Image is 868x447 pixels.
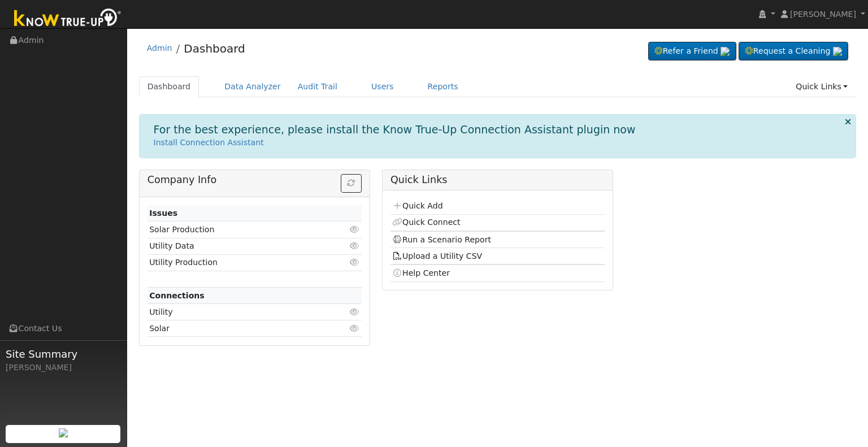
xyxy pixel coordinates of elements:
td: Utility Data [147,238,327,254]
div: [PERSON_NAME] [6,362,121,374]
a: Request a Cleaning [739,42,848,61]
a: Audit Trail [289,76,346,97]
a: Admin [147,44,172,53]
strong: Issues [149,209,177,218]
td: Utility [147,304,327,320]
img: retrieve [59,428,68,437]
a: Dashboard [139,76,199,97]
a: Quick Links [787,76,856,97]
a: Install Connection Assistant [154,138,264,147]
a: Refer a Friend [648,42,736,61]
i: Click to view [350,258,360,266]
img: retrieve [721,47,730,56]
a: Quick Connect [392,218,460,227]
td: Solar [147,320,327,337]
a: Help Center [392,268,450,277]
h1: For the best experience, please install the Know True-Up Connection Assistant plugin now [154,123,636,136]
a: Dashboard [184,42,245,55]
i: Click to view [350,308,360,316]
td: Solar Production [147,222,327,238]
a: Reports [419,76,467,97]
a: Data Analyzer [216,76,289,97]
i: Click to view [350,225,360,233]
h5: Company Info [147,174,362,186]
a: Run a Scenario Report [392,235,491,244]
h5: Quick Links [390,174,605,186]
img: retrieve [833,47,842,56]
span: Site Summary [6,346,121,362]
a: Quick Add [392,201,442,210]
a: Users [363,76,402,97]
i: Click to view [350,324,360,332]
i: Click to view [350,242,360,250]
img: Know True-Up [8,6,127,32]
a: Upload a Utility CSV [392,251,482,261]
td: Utility Production [147,254,327,271]
strong: Connections [149,291,205,300]
span: [PERSON_NAME] [790,10,856,19]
